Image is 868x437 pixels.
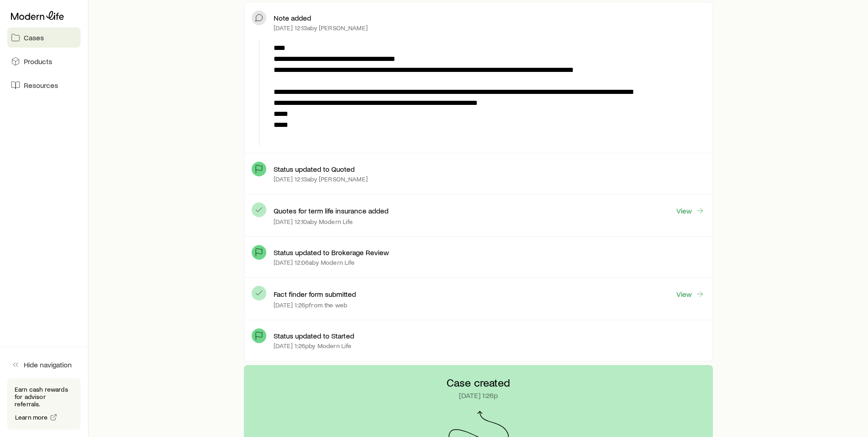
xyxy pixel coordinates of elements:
span: Cases [24,33,44,42]
p: [DATE] 12:13a by [PERSON_NAME] [274,24,368,32]
p: [DATE] 1:26p [459,391,498,400]
a: View [676,289,705,299]
p: Status updated to Started [274,331,354,340]
span: Hide navigation [24,360,72,369]
p: [DATE] 12:06a by Modern Life [274,259,355,266]
p: Quotes for term life insurance added [274,206,388,215]
p: [DATE] 12:13a by [PERSON_NAME] [274,175,368,183]
p: Fact finder form submitted [274,290,356,299]
span: Learn more [15,414,48,421]
p: Status updated to Brokerage Review [274,248,389,257]
button: Hide navigation [7,355,81,375]
a: Resources [7,75,81,95]
p: [DATE] 12:10a by Modern Life [274,218,353,225]
span: Products [24,57,52,66]
p: Status updated to Quoted [274,164,355,174]
p: Note added [274,13,311,22]
p: Case created [447,376,510,389]
a: View [676,206,705,216]
span: Resources [24,81,58,90]
p: Earn cash rewards for advisor referrals. [15,386,73,408]
a: Products [7,51,81,71]
p: [DATE] 1:26p by Modern Life [274,342,351,350]
a: Cases [7,27,81,48]
div: Earn cash rewards for advisor referrals.Learn more [7,378,81,430]
p: [DATE] 1:26p from the web [274,301,347,309]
